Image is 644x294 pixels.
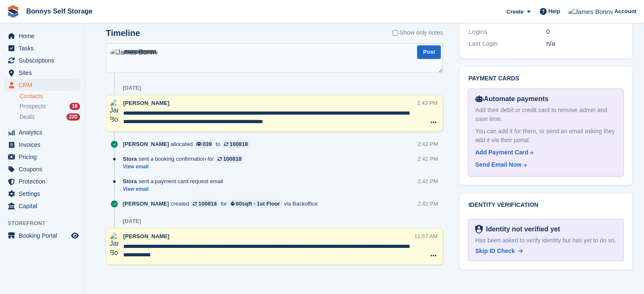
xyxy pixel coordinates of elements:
[19,113,35,121] span: Deals
[468,75,624,82] h2: Payment cards
[19,55,69,66] span: Subscriptions
[19,67,69,79] span: Sites
[546,39,624,49] div: n/a
[19,30,69,42] span: Home
[70,231,80,241] a: Preview store
[123,140,254,148] div: allocated to
[475,160,521,169] div: Send Email Now
[4,55,80,66] a: menu
[475,127,616,145] div: You can add it for them, or send an email asking they add it via their portal.
[123,163,248,170] a: View email
[506,8,523,16] span: Create
[4,188,80,200] a: menu
[123,200,322,208] div: created for via Backoffice
[106,28,140,38] h2: Timeline
[66,113,80,121] div: 220
[4,163,80,175] a: menu
[123,155,248,163] div: sent a booking confirmation for
[19,151,69,163] span: Pricing
[468,202,624,209] h2: Identity verification
[123,155,137,163] span: Stora
[19,176,69,187] span: Protection
[123,140,169,148] span: [PERSON_NAME]
[475,148,528,157] div: Add Payment Card
[475,225,482,234] img: Identity Verification Ready
[23,4,96,18] a: Bonnys Self Storage
[475,247,514,254] span: Skip ID Check
[123,100,169,106] span: [PERSON_NAME]
[19,230,69,242] span: Booking Portal
[4,200,80,212] a: menu
[468,27,546,37] div: Logins
[123,218,141,225] div: [DATE]
[110,99,119,124] img: James Bonny
[203,140,212,148] div: 039
[4,30,80,42] a: menu
[392,28,398,37] input: Show only notes
[123,177,227,185] div: sent a payment card request email
[198,200,216,208] div: 100818
[4,139,80,151] a: menu
[194,140,214,148] a: 039
[123,233,169,239] span: [PERSON_NAME]
[417,200,438,208] div: 2:42 PM
[7,5,19,18] img: stora-icon-8386f47178a22dfd0bd8f6a31ec36ba5ce8667c1dd55bd0f319d3a0aa187defe.svg
[19,113,80,121] a: Deals 220
[475,106,616,124] div: Add their debit or credit card to remove admin and save time.
[475,247,522,256] a: Skip ID Check
[229,140,248,148] div: 100818
[483,224,560,234] div: Identity not verified yet
[546,27,624,37] div: 0
[4,176,80,187] a: menu
[19,42,69,54] span: Tasks
[19,163,69,175] span: Coupons
[4,42,80,54] a: menu
[468,39,546,49] div: Last Login
[123,186,227,193] a: View email
[229,200,282,208] a: 60sqft - 1st Floor
[4,67,80,79] a: menu
[8,219,84,228] span: Storefront
[475,148,613,157] a: Add Payment Card
[414,232,437,240] div: 11:57 AM
[19,92,80,100] a: Contacts
[548,7,560,16] span: Help
[110,232,119,258] img: James Bonny
[223,155,241,163] div: 100818
[392,28,443,37] label: Show only notes
[19,139,69,151] span: Invoices
[4,126,80,138] a: menu
[417,155,438,163] div: 2:42 PM
[4,230,80,242] a: menu
[475,236,616,245] div: Has been asked to verify identity but has yet to do so.
[417,99,437,107] div: 2:43 PM
[110,47,158,58] img: James Bonny
[216,155,243,163] a: 100818
[614,7,636,16] span: Account
[4,151,80,163] a: menu
[417,45,441,59] button: Post
[417,177,438,185] div: 2:42 PM
[19,102,80,111] a: Prospects 18
[19,200,69,212] span: Capital
[236,200,280,208] div: 60sqft - 1st Floor
[123,85,141,91] div: [DATE]
[69,103,80,110] div: 18
[123,177,137,185] span: Stora
[568,7,613,17] img: James Bonny
[417,140,438,148] div: 2:42 PM
[4,79,80,91] a: menu
[19,79,69,91] span: CRM
[123,200,169,208] span: [PERSON_NAME]
[19,188,69,200] span: Settings
[222,140,250,148] a: 100818
[191,200,218,208] a: 100818
[19,126,69,138] span: Analytics
[19,102,46,110] span: Prospects
[475,94,616,104] div: Automate payments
